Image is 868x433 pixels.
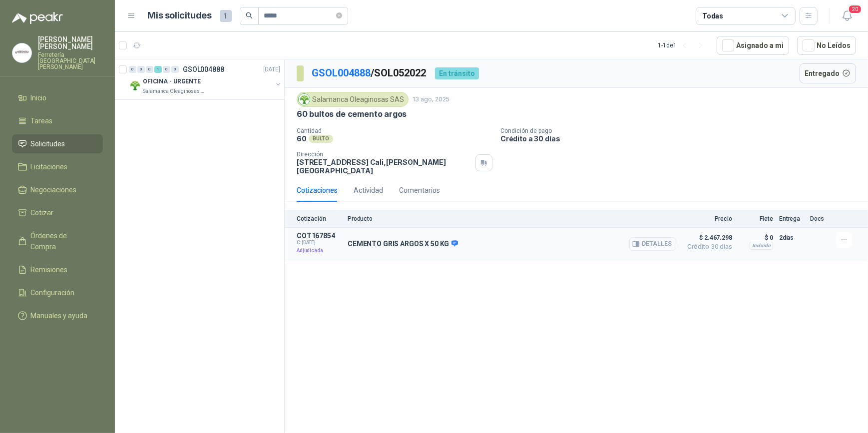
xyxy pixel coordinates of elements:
[12,283,103,302] a: Configuración
[31,310,88,321] span: Manuales y ayuda
[336,11,342,20] span: close-circle
[12,306,103,325] a: Manuales y ayuda
[682,215,732,222] p: Precio
[702,10,723,21] div: Todas
[31,184,77,195] span: Negociaciones
[658,37,709,53] div: 1 - 1 de 1
[682,232,732,244] span: $ 2.467.298
[500,134,864,143] p: Crédito a 30 días
[154,66,162,73] div: 1
[299,94,310,105] img: Company Logo
[12,260,103,279] a: Remisiones
[12,157,103,176] a: Licitaciones
[297,127,492,134] p: Cantidad
[297,246,342,256] p: Adjudicada
[297,92,409,107] div: Salamanca Oleaginosas SAS
[220,10,232,22] span: 1
[750,242,773,250] div: Incluido
[12,111,103,130] a: Tareas
[717,36,789,55] button: Asignado a mi
[31,115,53,126] span: Tareas
[682,244,732,250] span: Crédito 30 días
[297,232,342,240] p: COT167854
[838,7,856,25] button: 20
[129,66,136,73] div: 0
[848,4,862,14] span: 20
[31,138,65,149] span: Solicitudes
[263,65,280,74] p: [DATE]
[312,67,371,79] a: GSOL004888
[143,87,206,95] p: Salamanca Oleaginosas SAS
[500,127,864,134] p: Condición de pago
[146,66,153,73] div: 0
[38,36,103,50] p: [PERSON_NAME] [PERSON_NAME]
[129,63,282,95] a: 0 0 0 1 0 0 GSOL004888[DATE] Company LogoOFICINA - URGENTESalamanca Oleaginosas SAS
[12,180,103,199] a: Negociaciones
[148,8,212,23] h1: Mis solicitudes
[12,226,103,256] a: Órdenes de Compra
[12,134,103,153] a: Solicitudes
[31,207,54,218] span: Cotizar
[738,232,773,244] p: $ 0
[297,158,471,175] p: [STREET_ADDRESS] Cali , [PERSON_NAME][GEOGRAPHIC_DATA]
[31,230,93,252] span: Órdenes de Compra
[129,79,141,91] img: Company Logo
[348,240,458,249] p: CEMENTO GRIS ARGOS X 50 KG
[413,95,449,104] p: 13 ago, 2025
[38,52,103,70] p: Ferretería [GEOGRAPHIC_DATA][PERSON_NAME]
[297,185,338,196] div: Cotizaciones
[31,287,75,298] span: Configuración
[31,264,68,275] span: Remisiones
[797,36,856,55] button: No Leídos
[171,66,179,73] div: 0
[143,77,201,86] p: OFICINA - URGENTE
[800,63,857,83] button: Entregado
[738,215,773,222] p: Flete
[31,92,47,103] span: Inicio
[399,185,440,196] div: Comentarios
[246,12,253,19] span: search
[348,215,676,222] p: Producto
[12,88,103,107] a: Inicio
[137,66,145,73] div: 0
[12,43,31,62] img: Company Logo
[779,215,804,222] p: Entrega
[312,65,427,81] p: / SOL052022
[336,12,342,18] span: close-circle
[163,66,170,73] div: 0
[297,134,307,143] p: 60
[779,232,804,244] p: 2 días
[297,240,342,246] span: C: [DATE]
[810,215,830,222] p: Docs
[297,109,407,119] p: 60 bultos de cemento argos
[354,185,383,196] div: Actividad
[297,151,471,158] p: Dirección
[12,203,103,222] a: Cotizar
[297,215,342,222] p: Cotización
[435,67,479,79] div: En tránsito
[12,12,63,24] img: Logo peakr
[309,135,333,143] div: BULTO
[183,66,224,73] p: GSOL004888
[31,161,68,172] span: Licitaciones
